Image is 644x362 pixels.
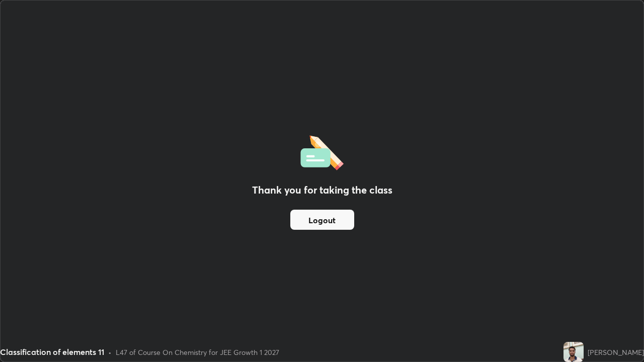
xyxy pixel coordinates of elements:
[252,183,392,198] h2: Thank you for taking the class
[563,342,584,362] img: c66d2e97de7f40d29c29f4303e2ba008.jpg
[108,347,112,357] div: •
[588,347,644,357] div: [PERSON_NAME]
[290,210,354,230] button: Logout
[116,347,279,357] div: L47 of Course On Chemistry for JEE Growth 1 2027
[300,132,344,170] img: offlineFeedback.1438e8b3.svg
